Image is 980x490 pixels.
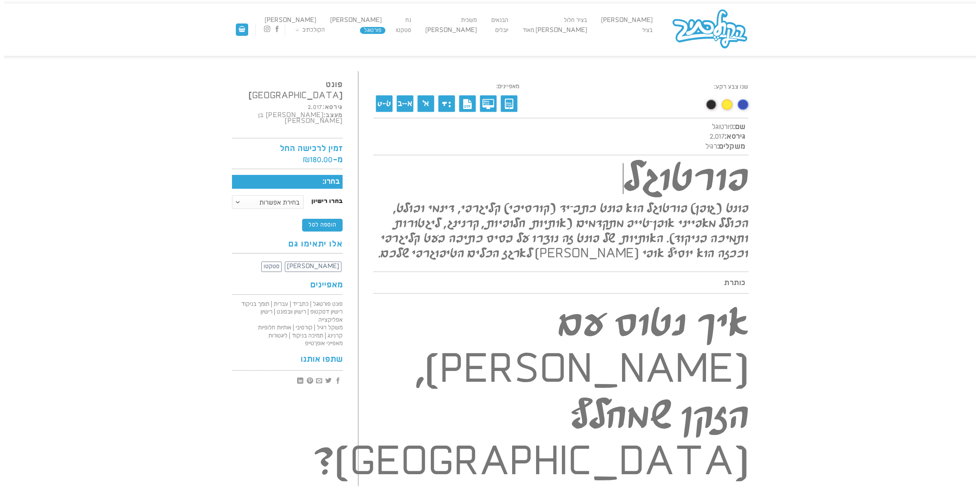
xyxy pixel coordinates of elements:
[288,240,343,249] span: אלו יתאימו גם
[402,17,415,24] a: נח
[261,262,282,272] a: סטקטו
[285,262,341,272] a: [PERSON_NAME]
[415,83,436,114] div: ליגטורות
[499,83,519,91] p: מאפיינים:
[374,302,748,487] h2: איך נטוס עם [PERSON_NAME], הזקן שמחלף [GEOGRAPHIC_DATA]?
[360,27,385,34] a: פורטוגל
[306,377,313,385] a: שתף בפינטרסט
[499,93,519,114] img: Application Font license
[303,155,333,164] bdi: 180.00
[232,143,343,166] h4: זמין לרכישה החל מ-
[297,377,303,385] a: Share on LinkedIn
[392,27,415,34] a: סטקטו
[326,17,385,24] a: [PERSON_NAME]
[232,354,343,365] h4: שתפו אותנו
[712,123,733,131] span: פורטוגל
[335,377,341,385] a: שתף בפייסבוק
[457,93,478,114] img: TTF - OpenType Flavor
[232,113,343,124] h6: מעצב:
[258,112,343,124] span: [PERSON_NAME] בן [PERSON_NAME]
[457,83,478,114] div: TTF - OpenType Flavor
[395,83,415,114] div: קרנינג
[264,25,270,34] a: עקבו אחרינו באינסטגרם
[232,280,343,291] h4: מאפיינים
[232,79,343,102] h4: פונט [GEOGRAPHIC_DATA]
[274,25,280,34] a: עקבו אחרינו בפייסבוק
[325,377,331,385] a: שתף בטוויטר
[705,143,717,151] span: רגיל
[302,219,343,232] button: הוספה לסל
[436,83,457,114] div: תמיכה בניקוד מתוכנת
[597,17,656,24] a: [PERSON_NAME]
[264,263,279,270] span: סטקטו
[374,83,395,114] div: אותיות חלופיות
[374,196,748,262] h2: פונט (גופן) פורטוגל הוא פונט כתב־יד (קורסיבי) קליגרפי, דינמי ובולט, הכולל מאפייני אופן־טייפ מתקדמ...
[311,199,343,204] label: בחרו רישיון
[436,93,457,114] img: תמיכה בניקוד מתוכנת
[308,104,323,111] span: 2.017
[671,8,748,50] img: הקולכתיב
[261,17,319,24] a: [PERSON_NAME]
[422,27,481,34] a: [PERSON_NAME]
[235,300,343,348] p: פונט פורטוגל | כתב־יד | עברית | תומך בניקוד רישיון דסקטופ | רישיון וובפונט | רישיון אפליקצייה משק...
[232,175,343,188] h5: בחרו:
[287,263,339,270] span: [PERSON_NAME]
[624,83,748,91] span: שנו צבע רקע:
[232,105,343,110] h6: גירסא:
[374,272,748,293] p: כותרת
[457,17,481,24] a: משׂכית
[292,27,329,34] a: הקולכתיב
[303,155,310,164] span: ₪
[560,17,590,24] a: בציר חלול
[374,159,748,200] h1: פורטוגל
[374,118,748,155] span: שם: גירסא: משקלים:
[478,93,499,114] img: Webfont
[709,133,724,141] span: 2.017
[316,377,322,385] a: שלח דואר אלקטרוני לחבר
[491,27,512,34] a: יובלים
[499,83,519,114] div: Application Font license
[519,27,590,34] a: [PERSON_NAME] מאוד
[478,83,499,114] div: Webfont
[638,27,656,34] a: בציר
[487,17,512,24] a: הבנאים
